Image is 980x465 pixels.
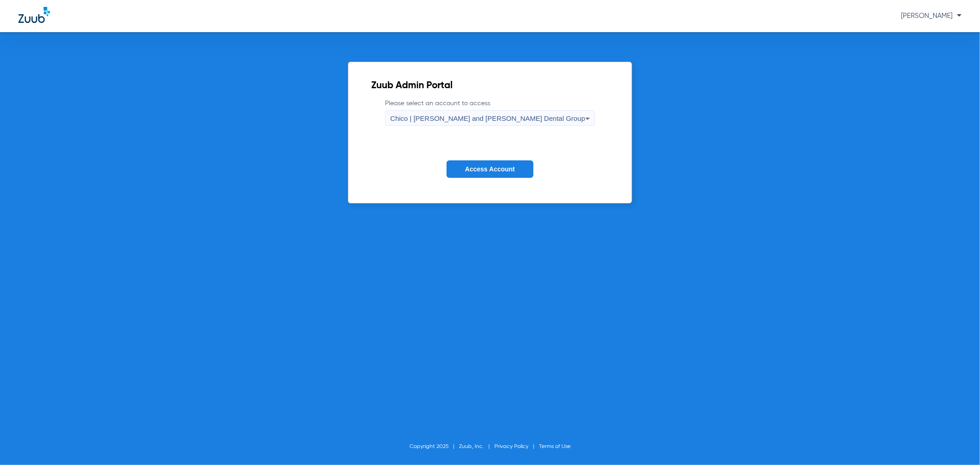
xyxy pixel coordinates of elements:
span: Access Account [465,165,515,173]
button: Access Account [447,160,533,178]
a: Terms of Use [539,444,571,449]
span: [PERSON_NAME] [901,12,962,19]
li: Copyright 2025 [409,442,459,451]
iframe: Chat Widget [934,421,980,465]
li: Zuub, Inc. [459,442,494,451]
h2: Zuub Admin Portal [371,81,608,91]
label: Please select an account to access [385,99,595,126]
span: Chico | [PERSON_NAME] and [PERSON_NAME] Dental Group [390,114,585,122]
img: Zuub Logo [18,7,50,23]
a: Privacy Policy [494,444,528,449]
